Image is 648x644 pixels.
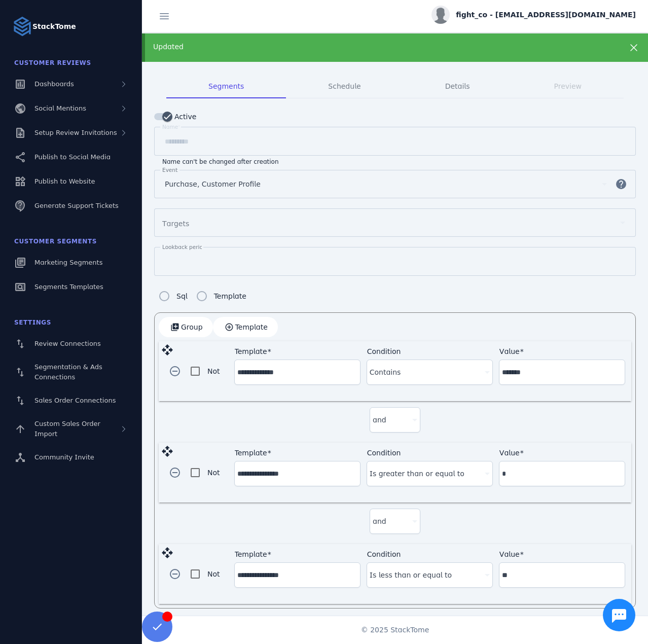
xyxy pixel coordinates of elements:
span: Sales Order Connections [34,397,116,404]
span: Segments [208,83,244,90]
img: profile.jpg [431,6,450,24]
a: Segments Templates [6,276,136,298]
img: Logo image [12,16,32,37]
span: © 2025 StackTome [361,625,429,635]
label: Not [205,467,220,479]
label: Not [205,568,220,580]
span: Contains [370,366,401,378]
button: Group [159,317,213,337]
span: Social Mentions [34,104,86,112]
input: Template [237,366,357,378]
mat-label: Value [499,449,520,457]
mat-label: Template [235,347,267,355]
mat-form-field: Segment targets [154,208,636,247]
mat-label: Condition [367,550,401,558]
span: Custom Sales Order Import [34,420,100,438]
mat-label: Name [162,124,178,130]
mat-hint: Name can't be changed after creation [162,156,279,166]
span: Generate Support Tickets [34,202,119,209]
span: Publish to Social Media [34,153,111,161]
a: Publish to Social Media [6,146,136,168]
span: Community Invite [34,453,94,461]
mat-form-field: Segment name [154,127,636,166]
span: and [373,414,386,426]
span: Schedule [328,83,361,90]
div: Updated [153,42,591,52]
mat-label: Events [162,167,181,173]
label: Active [172,111,196,123]
mat-label: Template [235,449,267,457]
mat-label: Template [235,550,267,558]
mat-form-field: Segment events [154,170,636,208]
span: Customer Segments [14,238,97,245]
span: Is greater than or equal to [370,468,464,480]
label: Sql [174,290,188,302]
a: Community Invite [6,446,136,469]
mat-label: Condition [367,347,401,355]
mat-icon: help [609,178,633,190]
span: Purchase, Customer Profile [165,178,261,190]
span: Customer Reviews [14,59,91,66]
span: Marketing Segments [34,259,102,266]
span: Group [181,324,203,331]
span: Publish to Website [34,177,95,185]
mat-label: Lookback period [162,244,206,250]
label: Template [212,290,246,302]
span: and [373,515,386,527]
span: Settings [14,319,51,326]
strong: StackTome [32,21,76,32]
a: Review Connections [6,333,136,355]
mat-label: Targets [162,220,189,228]
button: Template [213,317,278,337]
span: Is less than or equal to [370,569,452,581]
mat-label: Condition [367,449,401,457]
span: Template [235,324,268,331]
mat-label: Value [499,347,520,355]
span: Segments Templates [34,283,103,291]
span: Review Connections [34,340,101,347]
span: Dashboards [34,80,74,88]
a: Marketing Segments [6,252,136,274]
mat-radio-group: Segment config type [154,286,246,306]
a: Segmentation & Ads Connections [6,357,136,387]
span: Segmentation & Ads Connections [34,363,102,381]
a: Publish to Website [6,170,136,193]
button: fight_co - [EMAIL_ADDRESS][DOMAIN_NAME] [431,6,636,24]
label: Not [205,365,220,377]
mat-label: Value [499,550,520,558]
span: Setup Review Invitations [34,129,117,136]
a: Sales Order Connections [6,389,136,412]
span: fight_co - [EMAIL_ADDRESS][DOMAIN_NAME] [456,10,636,20]
span: Details [445,83,470,90]
input: Template [237,569,357,581]
a: Generate Support Tickets [6,195,136,217]
input: Template [237,468,357,480]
